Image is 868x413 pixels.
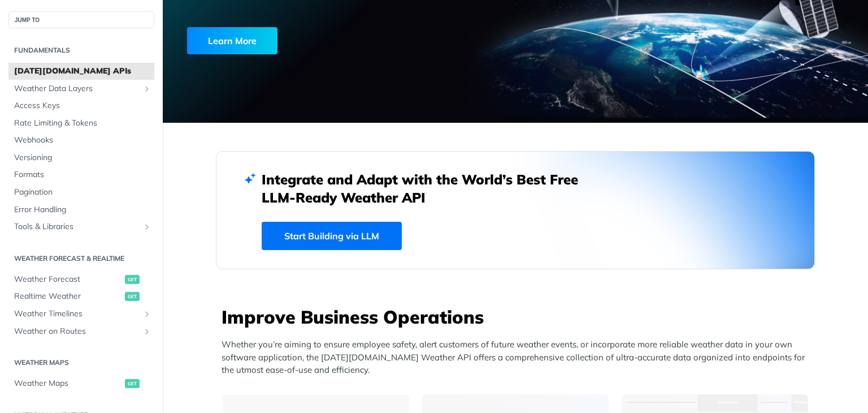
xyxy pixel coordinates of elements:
[8,166,154,183] a: Formats
[262,222,402,250] a: Start Building via LLM
[262,170,595,206] h2: Integrate and Adapt with the World’s Best Free LLM-Ready Weather API
[187,27,459,54] a: Learn More
[142,327,151,336] button: Show subpages for Weather on Routes
[8,11,154,28] button: JUMP TO
[14,118,151,129] span: Rate Limiting & Tokens
[142,84,151,93] button: Show subpages for Weather Data Layers
[8,45,154,55] h2: Fundamentals
[8,358,154,368] h2: Weather Maps
[8,132,154,149] a: Webhooks
[14,83,140,94] span: Weather Data Layers
[14,100,151,111] span: Access Keys
[14,221,140,233] span: Tools & Libraries
[187,27,277,54] div: Learn More
[14,326,140,337] span: Weather on Routes
[14,274,122,285] span: Weather Forecast
[14,66,151,77] span: [DATE][DOMAIN_NAME] APIs
[8,218,154,235] a: Tools & LibrariesShow subpages for Tools & Libraries
[8,375,154,392] a: Weather Mapsget
[14,378,122,389] span: Weather Maps
[8,63,154,80] a: [DATE][DOMAIN_NAME] APIs
[8,80,154,97] a: Weather Data LayersShow subpages for Weather Data Layers
[14,135,151,146] span: Webhooks
[14,187,151,198] span: Pagination
[8,271,154,288] a: Weather Forecastget
[8,288,154,305] a: Realtime Weatherget
[8,115,154,132] a: Rate Limiting & Tokens
[125,379,140,388] span: get
[8,184,154,201] a: Pagination
[222,304,815,329] h3: Improve Business Operations
[14,204,151,216] span: Error Handling
[8,323,154,340] a: Weather on RoutesShow subpages for Weather on Routes
[222,338,815,377] p: Whether you’re aiming to ensure employee safety, alert customers of future weather events, or inc...
[142,309,151,319] button: Show subpages for Weather Timelines
[8,253,154,264] h2: Weather Forecast & realtime
[14,291,122,302] span: Realtime Weather
[14,152,151,164] span: Versioning
[8,149,154,166] a: Versioning
[8,97,154,114] a: Access Keys
[14,308,140,320] span: Weather Timelines
[14,169,151,180] span: Formats
[142,222,151,231] button: Show subpages for Tools & Libraries
[125,292,140,301] span: get
[8,306,154,322] a: Weather TimelinesShow subpages for Weather Timelines
[8,201,154,218] a: Error Handling
[125,275,140,284] span: get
